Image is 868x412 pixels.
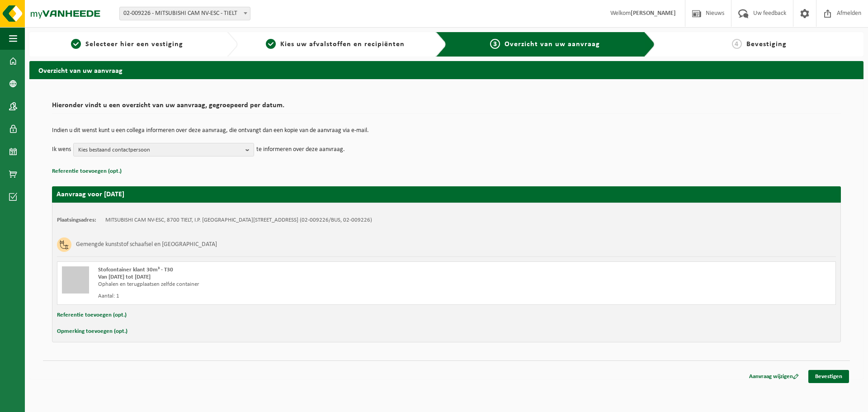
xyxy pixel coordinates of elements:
[85,41,183,48] span: Selecteer hier een vestiging
[280,41,405,48] span: Kies uw afvalstoffen en recipiënten
[98,293,483,300] div: Aantal: 1
[505,41,600,48] span: Overzicht van uw aanvraag
[71,39,81,49] span: 1
[57,309,127,321] button: Referentie toevoegen (opt.)
[119,7,250,20] span: 02-009226 - MITSUBISHI CAM NV-ESC - TIELT
[490,39,500,49] span: 3
[57,217,96,223] strong: Plaatsingsadres:
[52,102,841,114] h2: Hieronder vindt u een overzicht van uw aanvraag, gegroepeerd per datum.
[746,41,787,48] span: Bevestiging
[76,237,217,252] h3: Gemengde kunststof schaafsel en [GEOGRAPHIC_DATA]
[98,267,173,273] span: Stofcontainer klant 30m³ - T30
[98,274,151,280] strong: Van [DATE] tot [DATE]
[105,217,372,224] td: MITSUBISHI CAM NV-ESC, 8700 TIELT, I.P. [GEOGRAPHIC_DATA][STREET_ADDRESS] (02-009226/BUS, 02-009226)
[73,143,254,156] button: Kies bestaand contactpersoon
[120,7,250,20] span: 02-009226 - MITSUBISHI CAM NV-ESC - TIELT
[256,143,345,156] p: te informeren over deze aanvraag.
[52,143,71,156] p: Ik wens
[808,370,849,383] a: Bevestigen
[732,39,742,49] span: 4
[266,39,276,49] span: 2
[29,61,863,79] h2: Overzicht van uw aanvraag
[242,39,428,50] a: 2Kies uw afvalstoffen en recipiënten
[57,326,127,337] button: Opmerking toevoegen (opt.)
[78,143,242,157] span: Kies bestaand contactpersoon
[57,191,124,198] strong: Aanvraag voor [DATE]
[742,370,806,383] a: Aanvraag wijzigen
[98,281,483,288] div: Ophalen en terugplaatsen zelfde container
[52,128,841,134] p: Indien u dit wenst kunt u een collega informeren over deze aanvraag, die ontvangt dan een kopie v...
[34,39,220,50] a: 1Selecteer hier een vestiging
[631,10,676,17] strong: [PERSON_NAME]
[52,166,122,177] button: Referentie toevoegen (opt.)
